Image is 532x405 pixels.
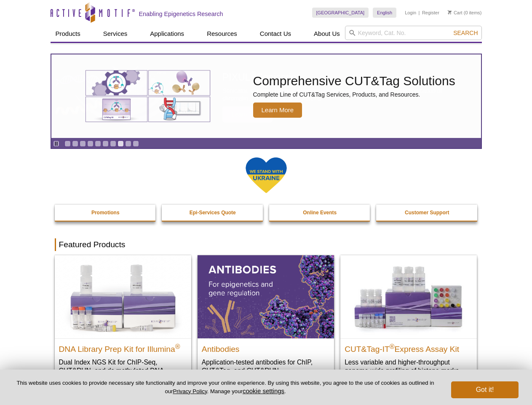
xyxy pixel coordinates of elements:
[110,140,116,147] a: Go to slide 7
[340,255,477,383] a: CUT&Tag-IT® Express Assay Kit CUT&Tag-IT®Express Assay Kit Less variable and higher-throughput ge...
[13,379,437,395] p: This website uses cookies to provide necessary site functionality and improve your online experie...
[59,358,187,383] p: Dual Index NGS Kit for ChIP-Seq, CUT&RUN, and ds methylated DNA assays.
[448,10,452,14] img: Your Cart
[53,140,59,147] a: Toggle autoplay
[253,103,302,118] span: Learn More
[202,358,330,375] p: Application-tested antibodies for ChIP, CUT&Tag, and CUT&RUN.
[139,10,223,18] h2: Enabling Epigenetics Research
[190,210,236,216] strong: Epi-Services Quote
[64,140,71,147] a: Go to slide 1
[202,341,330,354] h2: Antibodies
[451,381,519,398] button: Got it!
[72,140,78,147] a: Go to slide 2
[345,26,482,40] input: Keyword, Cat. No.
[448,10,462,16] a: Cart
[102,140,109,147] a: Go to slide 6
[245,157,287,194] img: We Stand With Ukraine
[448,8,482,18] li: (0 items)
[95,140,101,147] a: Go to slide 5
[390,343,395,350] sup: ®
[198,255,334,338] img: All Antibodies
[312,8,369,18] a: [GEOGRAPHIC_DATA]
[162,205,264,221] a: Epi-Services Quote
[91,210,120,216] strong: Promotions
[59,341,187,354] h2: DNA Library Prep Kit for Illumina
[453,30,478,36] span: Search
[55,255,191,391] a: DNA Library Prep Kit for Illumina DNA Library Prep Kit for Illumina® Dual Index NGS Kit for ChIP-...
[80,140,86,147] a: Go to slide 3
[51,26,86,42] a: Products
[202,26,242,42] a: Resources
[85,70,211,123] img: Various genetic charts and diagrams.
[303,210,337,216] strong: Online Events
[340,255,477,338] img: CUT&Tag-IT® Express Assay Kit
[51,54,481,138] a: Various genetic charts and diagrams. Comprehensive CUT&Tag Solutions Complete Line of CUT&Tag Ser...
[405,10,416,16] a: Login
[345,358,473,375] p: Less variable and higher-throughput genome-wide profiling of histone marks​.
[309,26,345,42] a: About Us
[87,140,94,147] a: Go to slide 4
[269,205,371,221] a: Online Events
[255,26,296,42] a: Contact Us
[55,205,157,221] a: Promotions
[345,341,473,354] h2: CUT&Tag-IT Express Assay Kit
[243,387,284,394] button: cookie settings
[253,91,455,98] p: Complete Line of CUT&Tag Services, Products, and Resources.
[253,75,455,87] h2: Comprehensive CUT&Tag Solutions
[173,388,207,394] a: Privacy Policy
[98,26,133,42] a: Services
[175,343,180,350] sup: ®
[145,26,189,42] a: Applications
[451,29,480,37] button: Search
[118,140,124,147] a: Go to slide 8
[198,255,334,383] a: All Antibodies Antibodies Application-tested antibodies for ChIP, CUT&Tag, and CUT&RUN.
[55,238,478,251] h2: Featured Products
[419,8,420,18] li: |
[422,10,439,16] a: Register
[133,140,139,147] a: Go to slide 10
[125,140,131,147] a: Go to slide 9
[373,8,396,18] a: English
[51,54,481,138] article: Comprehensive CUT&Tag Solutions
[376,205,478,221] a: Customer Support
[55,255,191,338] img: DNA Library Prep Kit for Illumina
[405,210,449,216] strong: Customer Support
